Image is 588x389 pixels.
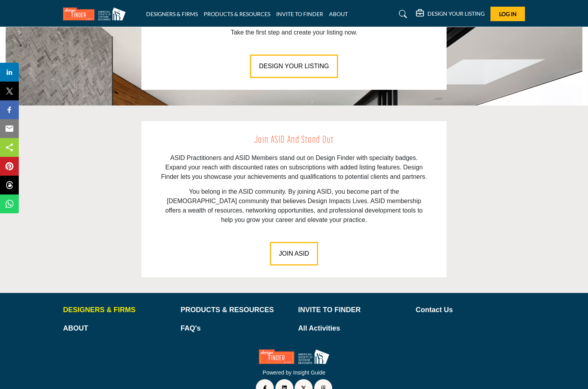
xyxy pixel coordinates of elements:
h5: DESIGN YOUR LISTING [427,10,485,17]
span: JOIN ASID [279,250,309,257]
span: Log In [499,11,517,17]
a: ABOUT [329,11,348,17]
a: DESIGNERS & FIRMS [63,305,172,315]
a: INVITE TO FINDER [298,305,407,315]
button: JOIN ASID [270,242,318,265]
img: Site Logo [63,7,130,20]
h2: Join ASID and Stand Out [159,133,429,148]
span: DESIGN YOUR LISTING [259,63,329,69]
img: No Site Logo [259,349,329,364]
a: FAQ's [181,323,290,334]
a: DESIGNERS & FIRMS [146,11,198,17]
button: DESIGN YOUR LISTING [250,55,338,78]
a: ABOUT [63,323,172,334]
a: INVITE TO FINDER [276,11,323,17]
div: DESIGN YOUR LISTING [416,9,485,19]
a: Contact Us [416,305,525,315]
a: Search [391,8,412,20]
a: PRODUCTS & RESOURCES [181,305,290,315]
p: ASID Practitioners and ASID Members stand out on Design Finder with specialty badges. Expand your... [159,153,429,182]
p: You belong in the ASID community. By joining ASID, you become part of the [DEMOGRAPHIC_DATA] comm... [159,187,429,225]
a: Powered by Insight Guide [262,369,325,376]
a: PRODUCTS & RESOURCES [204,11,270,17]
button: Log In [490,7,525,21]
p: Take the first step and create your listing now. [159,28,429,37]
a: All Activities [298,323,407,334]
